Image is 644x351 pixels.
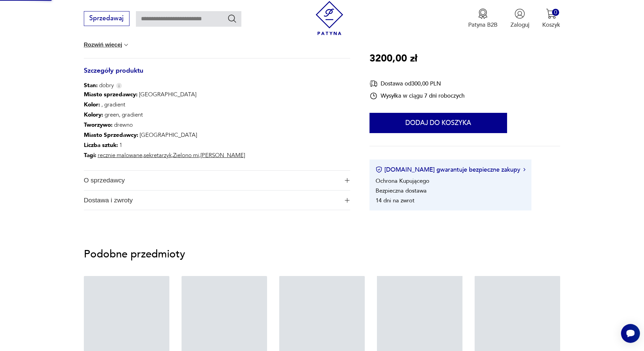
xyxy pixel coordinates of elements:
[84,130,245,140] p: [GEOGRAPHIC_DATA]
[84,101,100,108] b: Kolor:
[227,14,237,23] button: Szukaj
[84,121,113,129] b: Tworzywo :
[468,8,498,29] button: Patyna B2B
[510,21,529,29] p: Zaloguj
[116,83,122,89] img: Info icon
[542,21,560,29] p: Koszyk
[84,100,245,110] p: , gradient
[84,150,245,160] p: , , ,
[312,1,347,35] img: Patyna - sklep z meblami i dekoracjami vintage
[523,168,525,171] img: Ikona strzałki w prawo
[84,191,339,210] span: Dostawa i zwroty
[123,42,129,48] img: chevron down
[542,8,560,29] button: 0Koszyk
[84,11,129,26] button: Sprzedawaj
[369,51,417,66] p: 3200,00 zł
[84,141,118,149] b: Liczba sztuk:
[376,196,414,204] li: 14 dni na zwrot
[84,151,96,159] b: Tagi:
[369,79,378,87] img: Ikona dostawy
[200,151,245,159] a: [PERSON_NAME]
[510,8,529,29] button: Zaloguj
[376,186,427,194] li: Bezpieczna dostawa
[468,21,498,29] p: Patyna B2B
[84,191,350,210] button: Ikona plusaDostawa i zwroty
[84,171,350,190] button: Ikona plusaO sprzedawcy
[345,198,350,203] img: Ikona plusa
[84,81,114,90] span: dobry
[515,8,525,19] img: Ikonka użytkownika
[84,171,339,190] span: O sprzedawcy
[468,8,498,29] a: Ikona medaluPatyna B2B
[84,249,560,259] p: Podobne przedmioty
[84,120,245,130] p: drewno
[84,91,138,98] b: Miasto sprzedawcy :
[376,165,525,174] button: [DOMAIN_NAME] gwarantuje bezpieczne zakupy
[84,111,103,119] b: Kolory :
[376,166,382,173] img: Ikona certyfikatu
[84,131,138,139] b: Miasto Sprzedawcy :
[98,151,142,159] a: recznie malowane
[173,151,199,159] a: Zielono mi
[345,178,350,183] img: Ikona plusa
[552,9,559,16] div: 0
[84,140,245,150] p: 1
[369,92,464,100] div: Wysyłka w ciągu 7 dni roboczych
[84,90,245,100] p: [GEOGRAPHIC_DATA]
[478,8,488,19] img: Ikona medalu
[369,79,464,87] div: Dostawa od 300,00 PLN
[84,68,350,82] h3: Szczegóły produktu
[376,177,429,184] li: Ochrona Kupującego
[84,16,129,22] a: Sprzedawaj
[369,113,507,133] button: Dodaj do koszyka
[621,324,640,343] iframe: Smartsupp widget button
[546,8,556,19] img: Ikona koszyka
[144,151,172,159] a: sekretarzyk
[84,42,130,48] button: Rozwiń więcej
[84,81,98,89] b: Stan:
[84,110,245,120] p: green, gradient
